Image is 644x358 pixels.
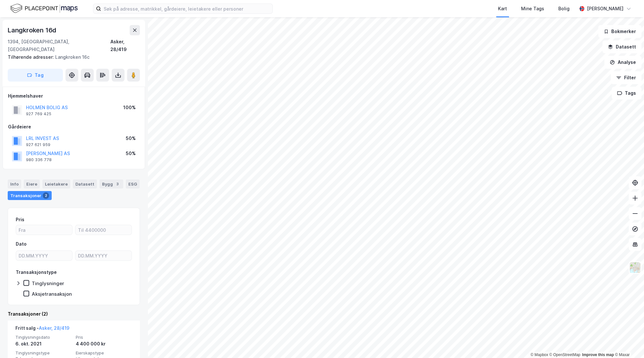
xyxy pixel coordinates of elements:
div: Langkroken 16d [8,25,57,35]
div: 100% [123,104,136,111]
div: 50% [126,135,136,142]
div: Bolig [558,5,570,13]
span: Tinglysningsdato [15,335,72,340]
div: Fritt salg - [15,324,69,335]
div: 1394, [GEOGRAPHIC_DATA], [GEOGRAPHIC_DATA] [8,38,110,53]
button: Bokmerker [598,25,641,38]
div: 3 [114,181,121,187]
button: Filter [611,71,641,84]
div: 6. okt. 2021 [15,340,72,348]
div: Bygg [99,179,123,188]
img: Z [629,261,641,274]
div: Leietakere [42,179,70,188]
div: Kontrollprogram for chat [612,327,644,358]
div: Dato [16,240,27,248]
input: Til 4400000 [75,225,132,235]
input: Fra [16,225,72,235]
a: OpenStreetMap [549,353,580,357]
button: Tag [8,69,63,82]
span: Tinglysningstype [15,350,72,356]
div: Aksjetransaksjon [32,291,72,297]
button: Datasett [602,40,641,53]
div: Eiere [24,179,40,188]
button: Analyse [604,56,641,69]
div: [PERSON_NAME] [587,5,623,13]
iframe: Chat Widget [612,327,644,358]
input: Søk på adresse, matrikkel, gårdeiere, leietakere eller personer [101,4,272,13]
div: Mine Tags [521,5,544,13]
a: Improve this map [582,353,614,357]
div: Kart [498,5,507,13]
div: 50% [126,150,136,157]
div: Langkroken 16c [8,53,135,61]
div: ESG [126,179,140,188]
div: 4 400 000 kr [76,340,132,348]
img: logo.f888ab2527a4732fd821a326f86c7f29.svg [10,3,78,14]
span: Eierskapstype [76,350,132,356]
div: Pris [16,216,24,223]
div: 927 769 425 [26,111,51,117]
div: Gårdeiere [8,123,140,131]
div: Info [8,179,21,188]
div: 927 621 959 [26,142,50,147]
div: Hjemmelshaver [8,92,140,100]
a: Mapbox [530,353,548,357]
input: DD.MM.YYYY [16,251,72,260]
a: Asker, 28/419 [39,325,69,331]
div: Tinglysninger [32,280,64,286]
div: Transaksjoner [8,191,52,200]
span: Tilhørende adresser: [8,54,55,60]
div: Transaksjonstype [16,268,57,276]
div: 2 [43,192,49,199]
span: Pris [76,335,132,340]
button: Tags [612,87,641,100]
div: 980 336 778 [26,157,52,162]
div: Asker, 28/419 [110,38,140,53]
div: Transaksjoner (2) [8,310,140,318]
div: Datasett [73,179,97,188]
input: DD.MM.YYYY [75,251,132,260]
